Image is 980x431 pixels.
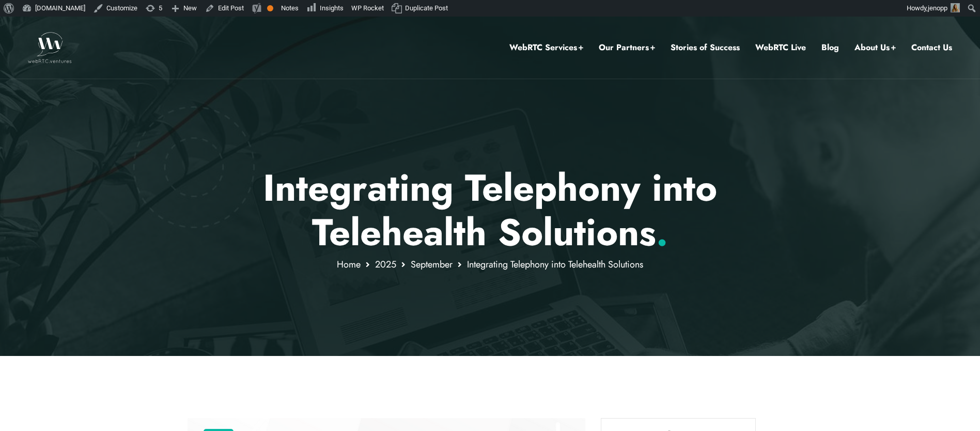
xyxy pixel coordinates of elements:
[656,205,668,259] span: .
[28,32,72,63] img: WebRTC.ventures
[509,41,583,54] a: WebRTC Services
[467,258,643,271] span: Integrating Telephony into Telehealth Solutions
[755,41,806,54] a: WebRTC Live
[411,258,453,271] a: September
[375,258,396,271] a: 2025
[821,41,839,54] a: Blog
[671,41,740,54] a: Stories of Success
[911,41,952,54] a: Contact Us
[267,5,273,11] div: OK
[928,4,947,12] span: jenopp
[854,41,896,54] a: About Us
[337,258,361,271] a: Home
[188,166,792,255] p: Integrating Telephony into Telehealth Solutions
[599,41,655,54] a: Our Partners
